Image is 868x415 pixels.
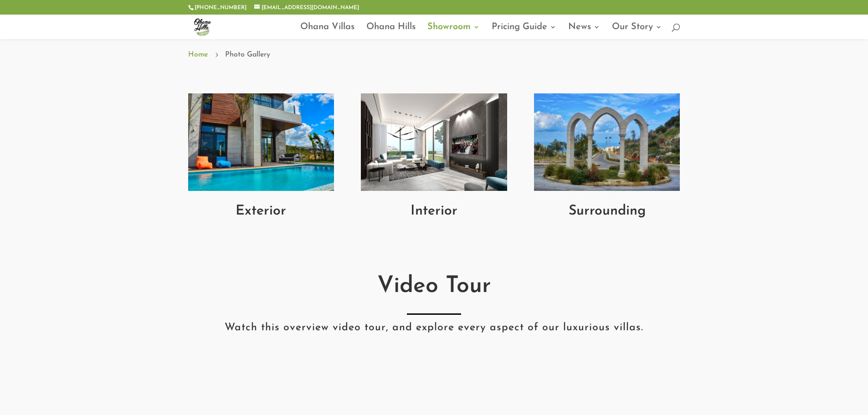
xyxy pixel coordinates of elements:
a: [EMAIL_ADDRESS][DOMAIN_NAME] [254,5,359,10]
span: Watch this overview video tour, and explore every aspect of our luxurious villas. [225,323,643,333]
a: Our Story [612,24,662,39]
img: Netflix and chill in your luxury villa - Ohana Hills (2) [361,93,507,191]
h2: Interior [361,205,507,223]
a: Home [188,49,208,61]
span: Photo Gallery [225,49,270,61]
a: News [568,24,600,39]
a: Pricing Guide [492,24,556,39]
h2: Exterior [188,205,334,223]
a: Ohana Villas [300,24,354,39]
img: Private pool - Ohana Hills (1) [188,93,334,191]
h2: Video Tour [188,275,680,302]
a: Ohana Hills [366,24,416,39]
span: 5 [212,51,221,59]
a: [PHONE_NUMBER] [195,5,247,10]
a: Showroom [427,24,480,39]
img: Rectangle 15 (4) [534,93,680,191]
img: ohana-hills [190,15,215,39]
h2: Surrounding [534,205,680,223]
